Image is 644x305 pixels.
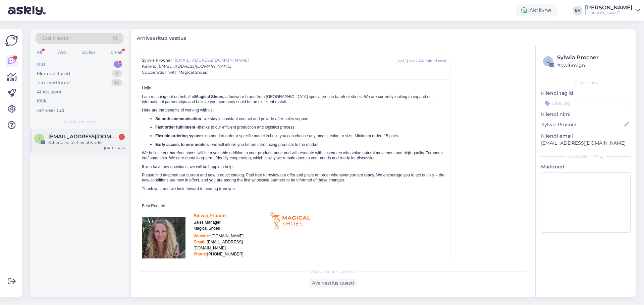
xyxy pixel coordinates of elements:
div: All [36,48,43,57]
div: 15 [111,79,122,86]
span: Otsi kliente [42,35,68,42]
div: Socials [80,48,97,57]
font: We believe our barefoot shoes will be a valuable addition to your product range and will resonate... [142,151,443,160]
p: Kliendi tag'id [541,90,631,97]
span: i [39,136,40,141]
div: [DATE] 14:07 [396,58,418,63]
a: [PERSON_NAME][DOMAIN_NAME] [585,5,640,16]
input: Lisa nimi [541,121,623,128]
span: [EMAIL_ADDRESS][DOMAIN_NAME] [175,57,396,63]
div: [DOMAIN_NAME] [585,10,633,16]
p: Kliendi nimi [541,111,631,118]
p: [EMAIL_ADDRESS][DOMAIN_NAME] [541,140,631,147]
span: Early access to new models [155,142,209,147]
font: Thank you, and we look forward to hearing from you. [142,186,236,191]
div: EV [573,6,582,15]
div: Kliendi info [541,80,631,86]
span: Fast order fulfillment - [155,125,198,130]
font: Here are the benefits of working with us: [142,108,214,112]
div: Kõik [37,98,47,104]
span: Phone: [194,252,207,256]
span: Flexible ordering system - [155,134,205,138]
font: Hello [142,86,151,90]
img: Luiza Gawin [142,217,185,260]
div: [PERSON_NAME] [585,5,633,10]
td: Sylwia Procner [194,212,262,219]
font: If you have any questions, we will be happy to help. [142,164,234,169]
div: Tiimi vestlused [37,79,70,86]
div: Ava vestlus uuesti [309,279,357,288]
div: 1 [119,134,125,140]
span: - we stay in constant contact and provide after-sales support. [201,117,310,121]
td: [PHONE_NUMBER] [194,251,262,257]
p: Märkmed [541,163,631,170]
div: AI Assistent [37,89,62,95]
div: 1 [114,61,122,68]
div: ( 30 minuti eest ) [419,58,446,63]
span: q [546,59,550,64]
span: Kellele : [142,64,156,69]
span: thanks to our efficient production and logistics process; [198,125,296,130]
div: [PERSON_NAME] [541,153,631,159]
font: Best Regards [142,204,166,208]
a: [EMAIL_ADDRESS][DOMAIN_NAME] [194,240,243,250]
span: no need to order a specific model in bulk; you can choose any model, color, or size. Minimum orde... [205,134,399,138]
span: Email: [194,240,206,244]
font: Please find attached our current and new product catalog. Feel free to review our offer and place... [142,173,444,182]
div: Web [56,48,68,57]
span: [EMAIL_ADDRESS][DOMAIN_NAME] [157,64,231,69]
div: Uus [37,61,46,68]
div: 4 [112,70,122,77]
div: Scheduled technical works [48,140,125,146]
td: Sales Manager Magical Shoes [194,219,262,233]
div: Sylwia Procner [557,54,629,62]
input: Lisa tag [541,98,631,108]
div: Email [109,48,123,57]
b: Magical Shoes [195,94,223,99]
div: # qwl6m1gn [557,62,629,69]
img: Askly Logo [5,34,18,47]
span: integrations@unisend.ee [48,134,118,140]
span: Vestlus on arhiveeritud [310,269,356,275]
span: Cooperation with Magical Shoes [142,69,207,75]
span: – we will inform you before introducing products to the market. [209,142,319,147]
label: Arhiveeritud vestlus [137,33,186,42]
font: I am reaching out on behalf of , a footwear brand from [GEOGRAPHIC_DATA] specializing in barefoot... [142,94,433,104]
div: Aktiivne [516,4,557,16]
div: [DATE] 14:36 [104,146,125,151]
div: Minu vestlused [37,70,70,77]
span: Uued vestlused [64,119,95,125]
div: Arhiveeritud [37,107,64,114]
span: Sylwia Procner [142,57,172,63]
span: Website: [194,234,210,238]
a: [DOMAIN_NAME] [211,234,244,238]
p: Kliendi email [541,133,631,140]
img: Magical Shoes Logo [270,212,310,229]
span: Smooth communication [155,117,201,121]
